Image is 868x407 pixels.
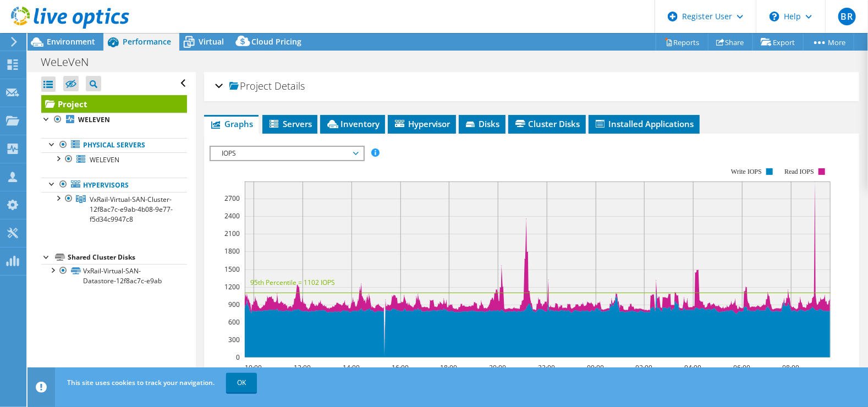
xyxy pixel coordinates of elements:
[538,363,555,372] text: 22:00
[90,155,119,164] span: WELEVEN
[68,251,187,264] div: Shared Cluster Disks
[803,34,854,51] a: More
[41,152,187,167] a: WELEVEN
[41,138,187,152] a: Physical Servers
[708,34,753,51] a: Share
[275,79,305,92] span: Details
[343,363,360,372] text: 14:00
[464,118,500,129] span: Disks
[216,147,358,160] span: IOPS
[245,363,262,372] text: 10:00
[226,373,257,393] a: OK
[587,363,604,372] text: 00:00
[514,118,580,129] span: Cluster Disks
[838,8,856,25] span: BR
[41,113,187,127] a: WELEVEN
[224,246,240,256] text: 1800
[228,317,240,327] text: 600
[228,300,240,309] text: 900
[224,211,240,221] text: 2400
[393,118,451,129] span: Hypervisor
[731,168,762,175] text: Write IOPS
[236,353,240,362] text: 0
[90,195,173,224] span: VxRail-Virtual-SAN-Cluster-12f8ac7c-e9ab-4b08-9e77-f5d34c9947c8
[123,36,171,47] span: Performance
[635,363,652,372] text: 02:00
[268,118,312,129] span: Servers
[41,95,187,113] a: Project
[67,378,215,387] span: This site uses cookies to track your navigation.
[392,363,409,372] text: 16:00
[440,363,457,372] text: 18:00
[684,363,701,372] text: 04:00
[224,229,240,238] text: 2100
[784,168,814,175] text: Read IOPS
[294,363,311,372] text: 12:00
[782,363,799,372] text: 08:00
[752,34,804,51] a: Export
[228,335,240,344] text: 300
[733,363,750,372] text: 06:00
[41,264,187,288] a: VxRail-Virtual-SAN-Datastore-12f8ac7c-e9ab
[224,282,240,291] text: 1200
[224,194,240,203] text: 2700
[229,81,272,92] span: Project
[250,278,335,287] text: 95th Percentile = 1102 IOPS
[210,118,253,129] span: Graphs
[594,118,694,129] span: Installed Applications
[36,56,106,68] h1: WeLeVeN
[199,36,224,47] span: Virtual
[251,36,301,47] span: Cloud Pricing
[78,115,110,124] b: WELEVEN
[41,178,187,192] a: Hypervisors
[770,12,779,21] svg: \n
[47,36,95,47] span: Environment
[41,192,187,226] a: VxRail-Virtual-SAN-Cluster-12f8ac7c-e9ab-4b08-9e77-f5d34c9947c8
[224,265,240,274] text: 1500
[489,363,506,372] text: 20:00
[326,118,380,129] span: Inventory
[656,34,708,51] a: Reports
